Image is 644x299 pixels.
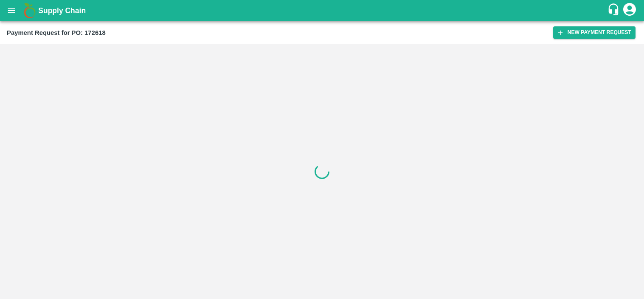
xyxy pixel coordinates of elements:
button: open drawer [2,1,21,20]
b: Payment Request for PO: 172618 [7,29,106,36]
div: account of current user [622,2,637,20]
button: New Payment Request [553,26,636,39]
b: Supply Chain [38,6,86,15]
a: Supply Chain [38,5,607,17]
img: logo [21,2,38,19]
div: customer-support [607,3,622,18]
